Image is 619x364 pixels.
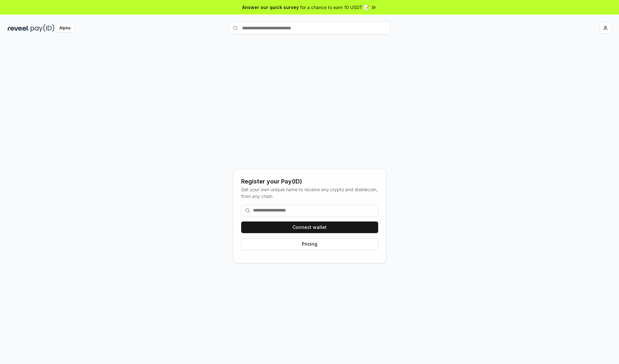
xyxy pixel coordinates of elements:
div: Get your own unique name to receive any crypto and stablecoin, from any chain [241,186,378,200]
div: Alpha [56,24,74,32]
img: pay_id [31,24,54,32]
span: for a chance to earn 10 USDT 📝 [300,4,369,11]
span: Answer our quick survey [242,4,299,11]
button: Pricing [241,238,378,250]
img: reveel_dark [8,24,29,32]
button: Connect wallet [241,221,378,233]
div: Register your Pay(ID) [241,177,378,186]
